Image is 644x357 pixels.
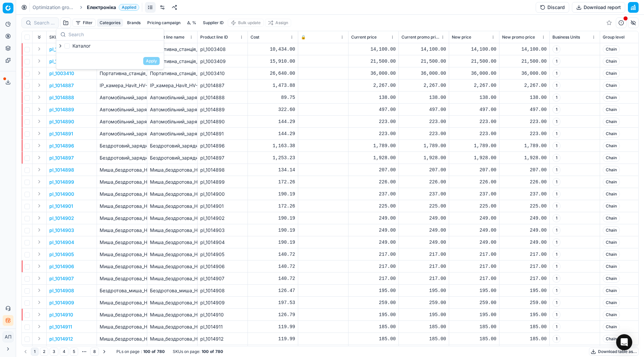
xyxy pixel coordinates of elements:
button: Expand [35,154,43,162]
div: 217.00 [502,251,547,258]
div: 207.00 [401,167,446,173]
button: pl_1014911 [49,323,72,330]
div: 1,473.88 [251,82,295,89]
span: 1 [552,238,560,246]
span: Chain [603,214,620,222]
span: Business Units [552,35,580,40]
span: 1 [552,45,560,53]
span: Group level [603,35,625,40]
span: Chain [603,130,620,138]
div: pl_1014891 [200,130,245,137]
p: Автомобільний_зарядний_пристрій_Havit_HV-CC2017_48W_USB-A+USB-C_black_(HV-CC2017) [100,106,144,113]
div: pl_1014904 [200,239,245,246]
div: 138.00 [401,94,446,101]
div: 249.00 [502,239,547,246]
div: 190.19 [251,239,295,246]
div: Автомобільний_зарядний_пристрій_Havit_HV-CC2008_2USB_white_(HV-CC2008) [150,94,195,101]
div: 223.00 [401,118,446,125]
button: 4 [60,348,68,356]
div: 2,267.00 [351,82,396,89]
div: 249.00 [452,239,496,246]
span: Каталог [72,43,91,49]
p: Миша_бездротова_Havit_HV-MS626GT_black_(HV-MS626GT)_ [100,251,144,258]
p: Миша_бездротова_Havit_HV-MS54GT_green_(HV-MS54GT) [100,203,144,210]
p: pl_1014904 [49,239,74,246]
div: 207.00 [351,167,396,173]
span: Chain [603,190,620,198]
div: 2,267.00 [452,82,496,89]
button: pl_1014905 [49,251,74,258]
div: Миша_бездротова_Havit_HV-MS57GT_black_(HV-MS57GT) [150,215,195,222]
div: 1,789.00 [401,142,446,149]
span: Chain [603,57,620,65]
div: pl_1014887 [200,82,245,89]
div: 21,500.00 [401,58,446,65]
span: АП [3,332,13,342]
div: 1,928.00 [452,155,496,161]
div: 1,163.38 [251,142,295,149]
input: Каталог [64,43,70,49]
span: Chain [603,45,620,53]
div: 226.00 [401,179,446,185]
button: Supplier ID [200,19,226,27]
button: Expand [35,214,43,222]
span: 1 [552,166,560,174]
div: 21,500.00 [351,58,396,65]
span: 1 [552,142,560,150]
button: Expand [35,166,43,174]
p: pl_1014908 [49,287,74,294]
button: Download table as... [589,348,639,356]
div: pl_1014898 [200,167,245,173]
div: 172.26 [251,203,295,210]
p: pl_1014899 [49,179,74,185]
div: 144.29 [251,130,295,137]
button: Expand [35,129,43,137]
div: 225.00 [401,203,446,210]
div: 190.19 [251,215,295,222]
div: Автомобільний_зарядний_пристрій_Havit_HV-CC2022_20W_USB+USB-C_white_(HV-CC2022) [150,118,195,125]
button: pl_1014898 [49,167,74,173]
span: Chain [603,250,620,258]
button: pl_1003408 [49,46,75,53]
div: 1,928.00 [351,155,396,161]
div: 249.00 [452,215,496,222]
div: 237.00 [401,191,446,197]
div: 207.00 [502,167,547,173]
div: 217.00 [351,251,396,258]
div: 223.00 [351,118,396,125]
button: Δ, % [184,19,199,27]
div: pl_1014890 [200,118,245,125]
div: 225.00 [351,203,396,210]
div: 1,253.23 [251,155,295,161]
div: 249.00 [401,227,446,234]
button: pl_1014888 [49,94,74,101]
span: Chain [603,94,620,102]
strong: 100 [143,349,150,354]
p: pl_1014910 [49,311,73,318]
span: Chain [603,154,620,162]
div: 190.19 [251,227,295,234]
div: 26,640.00 [251,70,295,77]
div: 36,000.00 [401,70,446,77]
button: pl_1014891 [49,130,73,137]
div: 226.00 [351,179,396,185]
div: 497.00 [502,106,547,113]
div: 14,100.00 [401,46,446,53]
div: 217.00 [401,251,446,258]
div: pl_1014889 [200,106,245,113]
span: 1 [552,69,560,77]
span: Chain [603,178,620,186]
button: pl_1014912 [49,336,73,342]
span: Product line name [150,35,184,40]
div: Миша_бездротова_Havit_HV-MS626GT_black_(HV-MS626GT)_ [150,251,195,258]
div: 21,500.00 [452,58,496,65]
div: Автомобільний_зарядний_пристрій_Havit_HV-CC2022_20W_USB+USB-C_black_(HV-CC2022) [150,130,195,137]
div: Бездротовий_зарядний_пристрій_Havit_W3041_15W_6_в_1_black_(HV-W3041) [150,155,195,161]
div: 322.60 [251,106,295,113]
div: pl_1014903 [200,227,245,234]
div: Портативна_станція_Yato_315_Вт/год,_вихід_300/600_Вт,_порти_230V_AC,_різні_USB_(YT-83090) [150,46,195,53]
button: Expand [35,141,43,150]
button: pl_1003409 [49,58,75,65]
